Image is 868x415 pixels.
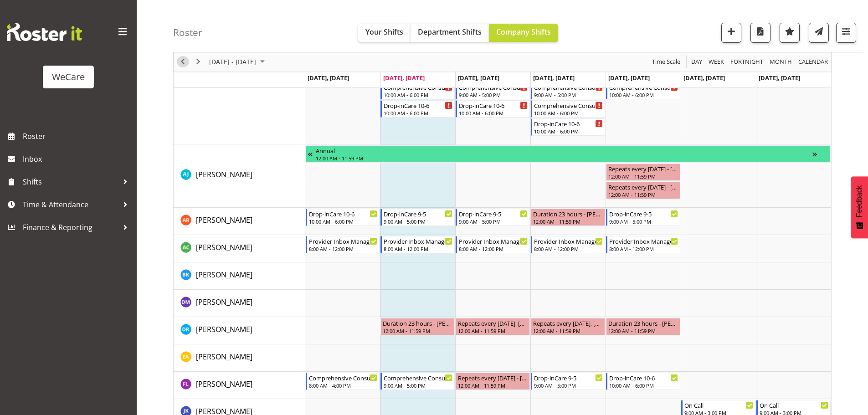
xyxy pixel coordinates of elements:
div: 9:00 AM - 5:00 PM [534,382,603,389]
span: Time & Attendance [23,198,118,211]
div: On Call [684,400,753,410]
span: Department Shifts [418,27,482,37]
div: Andrew Casburn"s event - Provider Inbox Management Begin From Tuesday, August 19, 2025 at 8:00:00... [380,236,455,253]
div: 10:00 AM - 6:00 PM [384,109,452,117]
button: August 2025 [208,56,269,68]
span: calendar [797,56,829,68]
td: Deepti Raturi resource [174,317,305,344]
td: Felize Lacson resource [174,372,305,399]
div: AJ Jones"s event - Repeats every friday - AJ Jones Begin From Friday, August 22, 2025 at 12:00:00... [606,182,680,199]
button: Feedback - Show survey [851,176,868,238]
div: Repeats every [DATE], [DATE] - [PERSON_NAME] [458,318,528,328]
button: Department Shifts [411,24,489,42]
div: No Staff Member"s event - Drop-inCare 10-6 Begin From Tuesday, August 19, 2025 at 10:00:00 AM GMT... [380,100,455,118]
button: Next [192,56,205,68]
div: 12:00 AM - 11:59 PM [458,382,528,389]
div: 8:00 AM - 4:00 PM [309,382,378,389]
div: Felize Lacson"s event - Drop-inCare 9-5 Begin From Thursday, August 21, 2025 at 9:00:00 AM GMT+12... [531,373,605,390]
div: No Staff Member"s event - Comprehensive Consult 9-5 Begin From Thursday, August 21, 2025 at 9:00:... [531,82,605,99]
a: [PERSON_NAME] [196,351,252,362]
div: Duration 23 hours - [PERSON_NAME] [383,318,452,328]
a: [PERSON_NAME] [196,379,252,389]
span: [PERSON_NAME] [196,297,252,307]
div: Andrea Ramirez"s event - Drop-inCare 9-5 Begin From Tuesday, August 19, 2025 at 9:00:00 AM GMT+12... [380,209,455,226]
span: [DATE], [DATE] [533,74,575,82]
div: Drop-inCare 10-6 [609,373,678,382]
span: Shifts [23,175,118,189]
div: 9:00 AM - 5:00 PM [384,382,452,389]
button: Download a PDF of the roster according to the set date range. [750,23,770,43]
div: Duration 23 hours - [PERSON_NAME] [608,318,678,328]
div: Deepti Raturi"s event - Duration 23 hours - Deepti Raturi Begin From Friday, August 22, 2025 at 1... [606,318,680,335]
img: Rosterit website logo [7,23,82,41]
div: 10:00 AM - 6:00 PM [609,382,678,389]
div: Andrew Casburn"s event - Provider Inbox Management Begin From Monday, August 18, 2025 at 8:00:00 ... [306,236,380,253]
span: [DATE], [DATE] [383,74,425,82]
span: [DATE] - [DATE] [208,56,257,68]
div: 9:00 AM - 5:00 PM [384,218,452,225]
div: 12:00 AM - 11:59 PM [533,327,603,334]
a: [PERSON_NAME] [196,169,252,180]
div: Deepti Raturi"s event - Duration 23 hours - Deepti Raturi Begin From Tuesday, August 19, 2025 at ... [380,318,455,335]
div: Repeats every [DATE] - [PERSON_NAME] [608,182,678,191]
div: 10:00 AM - 6:00 PM [534,109,603,117]
span: [PERSON_NAME] [196,215,252,225]
div: 8:00 AM - 12:00 PM [459,245,528,252]
span: [PERSON_NAME] [196,324,252,334]
div: 10:00 AM - 6:00 PM [534,128,603,135]
td: Andrew Casburn resource [174,235,305,262]
div: Drop-inCare 10-6 [384,101,452,110]
span: [DATE], [DATE] [308,74,349,82]
td: Deepti Mahajan resource [174,290,305,317]
div: Felize Lacson"s event - Drop-inCare 10-6 Begin From Friday, August 22, 2025 at 10:00:00 AM GMT+12... [606,373,680,390]
div: Deepti Raturi"s event - Repeats every wednesday, thursday - Deepti Raturi Begin From Wednesday, A... [456,318,530,335]
div: Provider Inbox Management [459,236,528,246]
div: Comprehensive Consult 9-5 [384,373,452,382]
div: previous period [175,52,190,72]
button: Company Shifts [489,24,558,42]
div: 12:00 AM - 11:59 PM [316,154,812,162]
button: Filter Shifts [836,23,856,43]
div: 9:00 AM - 5:00 PM [609,218,678,225]
button: Timeline Day [690,56,704,68]
div: Provider Inbox Management [609,236,678,246]
div: AJ Jones"s event - Repeats every friday - AJ Jones Begin From Friday, August 22, 2025 at 12:00:00... [606,164,680,181]
button: Fortnight [729,56,765,68]
button: Send a list of all shifts for the selected filtered period to all rostered employees. [809,23,829,43]
a: [PERSON_NAME] [196,324,252,335]
td: Ena Advincula resource [174,344,305,372]
div: Repeats every [DATE], [DATE] - [PERSON_NAME] [533,318,603,328]
span: [DATE], [DATE] [458,74,499,82]
span: Month [769,56,793,68]
span: [PERSON_NAME] [196,379,252,389]
a: [PERSON_NAME] [196,269,252,280]
div: Comprehensive Consult 8-4 [309,373,378,382]
div: Felize Lacson"s event - Comprehensive Consult 9-5 Begin From Tuesday, August 19, 2025 at 9:00:00 ... [380,373,455,390]
td: Andrea Ramirez resource [174,208,305,235]
span: [PERSON_NAME] [196,242,252,252]
span: Company Shifts [496,27,551,37]
div: Drop-inCare 10-6 [534,119,603,128]
span: Time Scale [651,56,681,68]
div: Drop-inCare 10-6 [309,209,378,218]
div: AJ Jones"s event - Annual Begin From Friday, August 8, 2025 at 12:00:00 AM GMT+12:00 Ends At Mond... [306,145,831,163]
div: Deepti Raturi"s event - Repeats every wednesday, thursday - Deepti Raturi Begin From Thursday, Au... [531,318,605,335]
div: next period [190,52,206,72]
div: Andrea Ramirez"s event - Drop-inCare 9-5 Begin From Friday, August 22, 2025 at 9:00:00 AM GMT+12:... [606,209,680,226]
div: No Staff Member"s event - Drop-inCare 10-6 Begin From Thursday, August 21, 2025 at 10:00:00 AM GM... [531,118,605,136]
div: 10:00 AM - 6:00 PM [459,109,528,117]
button: Timeline Month [768,56,794,68]
div: Drop-inCare 9-5 [609,209,678,218]
div: Repeats every [DATE] - [PERSON_NAME] [608,164,678,173]
div: Felize Lacson"s event - Comprehensive Consult 8-4 Begin From Monday, August 18, 2025 at 8:00:00 A... [306,373,380,390]
span: No Staff Member [180,80,239,90]
button: Your Shifts [358,24,411,42]
span: [PERSON_NAME] [196,169,252,179]
span: Inbox [23,152,132,166]
button: Time Scale [651,56,682,68]
div: Drop-inCare 10-6 [459,101,528,110]
div: Drop-inCare 9-5 [534,373,603,382]
span: Day [690,56,703,68]
div: 10:00 AM - 6:00 PM [309,218,378,225]
div: No Staff Member"s event - Comprehensive Consult 10-6 Begin From Friday, August 22, 2025 at 10:00:... [606,82,680,99]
